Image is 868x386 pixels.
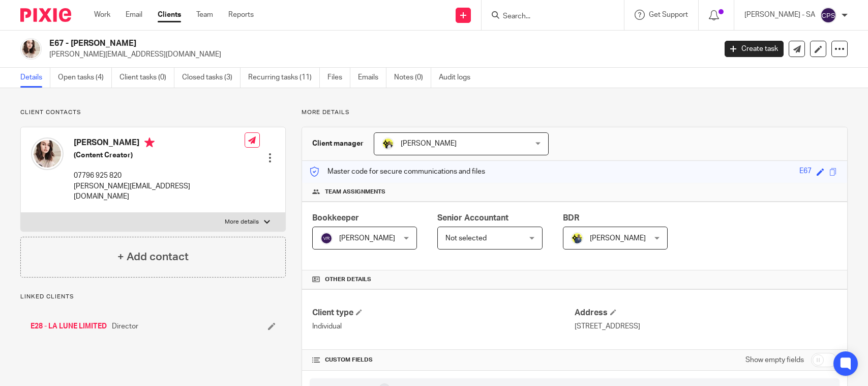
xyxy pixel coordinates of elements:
[144,137,155,148] i: Primary
[312,321,575,332] p: Individual
[225,218,259,226] p: More details
[502,12,593,21] input: Search
[575,321,837,332] p: [STREET_ADDRESS]
[325,188,385,196] span: Team assignments
[31,137,64,170] img: Lucy%20Evenden%20(Lucy%20Moon).jpg
[320,232,333,244] img: svg%3E
[563,214,579,222] span: BDR
[590,235,646,242] span: [PERSON_NAME]
[74,171,245,181] p: 07796 925 820
[745,355,804,365] label: Show empty fields
[744,10,815,20] p: [PERSON_NAME] - SA
[799,166,812,178] div: E67
[358,68,386,88] a: Emails
[20,293,286,301] p: Linked clients
[571,232,583,244] img: Dennis-Starbridge.jpg
[112,321,138,332] span: Director
[312,214,359,222] span: Bookkeeper
[312,308,575,318] h4: Client type
[31,321,107,332] a: E28 - LA LUNE LIMITED
[20,108,286,117] p: Client contacts
[20,68,50,88] a: Details
[58,68,112,88] a: Open tasks (4)
[437,214,508,222] span: Senior Accountant
[312,356,575,364] h4: CUSTOM FIELDS
[327,68,350,88] a: Files
[228,10,254,20] a: Reports
[119,68,174,88] a: Client tasks (0)
[339,235,395,242] span: [PERSON_NAME]
[158,10,181,20] a: Clients
[74,150,245,160] h5: (Content Creator)
[382,137,394,150] img: Carine-Starbridge.jpg
[312,139,364,149] h3: Client manager
[439,68,478,88] a: Audit logs
[575,308,837,318] h4: Address
[302,108,848,117] p: More details
[325,275,371,284] span: Other details
[49,49,709,60] p: [PERSON_NAME][EMAIL_ADDRESS][DOMAIN_NAME]
[725,41,784,57] a: Create task
[182,68,241,88] a: Closed tasks (3)
[394,68,431,88] a: Notes (0)
[820,7,836,23] img: svg%3E
[196,10,213,20] a: Team
[74,137,245,150] h4: [PERSON_NAME]
[49,38,577,49] h2: E67 - [PERSON_NAME]
[649,11,688,18] span: Get Support
[74,181,245,202] p: [PERSON_NAME][EMAIL_ADDRESS][DOMAIN_NAME]
[445,235,487,242] span: Not selected
[126,10,142,20] a: Email
[117,249,189,265] h4: + Add contact
[248,68,320,88] a: Recurring tasks (11)
[94,10,110,20] a: Work
[310,167,485,177] p: Master code for secure communications and files
[20,8,71,22] img: Pixie
[401,140,457,147] span: [PERSON_NAME]
[20,38,42,60] img: Lucy%20Evenden%20(Lucy%20Moon).jpg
